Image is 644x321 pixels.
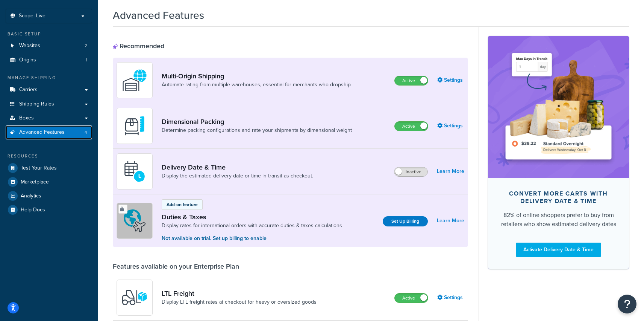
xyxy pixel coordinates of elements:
[618,295,636,313] button: Open Resource Center
[6,153,92,159] div: Resources
[121,113,148,139] img: DTVBYsAAAAAASUVORK5CYII=
[162,222,342,229] a: Display rates for international orders with accurate duties & taxes calculations
[6,83,92,97] a: Carriers
[162,172,313,180] a: Display the estimated delivery date or time in transit as checkout.
[395,293,428,303] label: Active
[162,289,317,298] a: LTL Freight
[6,203,92,217] a: Help Docs
[167,201,198,208] p: Add-on feature
[19,13,45,19] span: Scope: Live
[113,8,204,23] h1: Advanced Features
[121,158,148,185] img: gfkeb5ejjkALwAAAABJRU5ErkJggg==
[437,121,464,131] a: Settings
[499,47,618,166] img: feature-image-ddt-36eae7f7280da8017bfb280eaccd9c446f90b1fe08728e4019434db127062ab4.png
[113,42,164,50] div: Recommended
[21,207,45,213] span: Help Docs
[500,190,617,205] div: Convert more carts with delivery date & time
[162,127,352,134] a: Determine packing configurations and rate your shipments by dimensional weight
[6,175,92,189] a: Marketplace
[19,129,65,136] span: Advanced Features
[19,87,38,93] span: Carriers
[19,43,40,49] span: Websites
[6,75,92,81] div: Manage Shipping
[121,284,148,311] img: y79ZsPf0fXUFUhFXDzUgf+ktZg5F2+ohG75+v3d2s1D9TjoU8PiyCIluIjV41seZevKCRuEjTPPOKHJsQcmKCXGdfprl3L4q7...
[383,216,428,226] a: Set Up Billing
[21,179,49,185] span: Marketplace
[6,31,92,37] div: Basic Setup
[85,43,87,49] span: 2
[6,125,92,139] li: Advanced Features
[516,243,601,257] a: Activate Delivery Date & Time
[437,292,464,303] a: Settings
[437,166,464,177] a: Learn More
[437,75,464,86] a: Settings
[113,262,239,271] div: Features available on your Enterprise Plan
[19,115,34,121] span: Boxes
[162,213,342,221] a: Duties & Taxes
[6,97,92,111] a: Shipping Rules
[6,189,92,203] a: Analytics
[394,167,427,176] label: Inactive
[162,298,317,306] a: Display LTL freight rates at checkout for heavy or oversized goods
[395,122,428,131] label: Active
[500,211,617,229] div: 82% of online shoppers prefer to buy from retailers who show estimated delivery dates
[437,216,464,226] a: Learn More
[162,81,351,89] a: Automate rating from multiple warehouses, essential for merchants who dropship
[6,53,92,67] li: Origins
[86,57,87,63] span: 1
[21,165,57,171] span: Test Your Rates
[21,193,41,199] span: Analytics
[6,125,92,139] a: Advanced Features4
[19,101,54,107] span: Shipping Rules
[6,39,92,53] a: Websites2
[162,118,352,126] a: Dimensional Packing
[162,163,313,171] a: Delivery Date & Time
[121,67,148,93] img: WatD5o0RtDAAAAAElFTkSuQmCC
[6,161,92,175] a: Test Your Rates
[162,72,351,80] a: Multi-Origin Shipping
[6,111,92,125] a: Boxes
[19,57,36,63] span: Origins
[85,129,87,136] span: 4
[6,53,92,67] a: Origins1
[162,234,342,243] p: Not available on trial. Set up billing to enable
[395,76,428,85] label: Active
[6,39,92,53] li: Websites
